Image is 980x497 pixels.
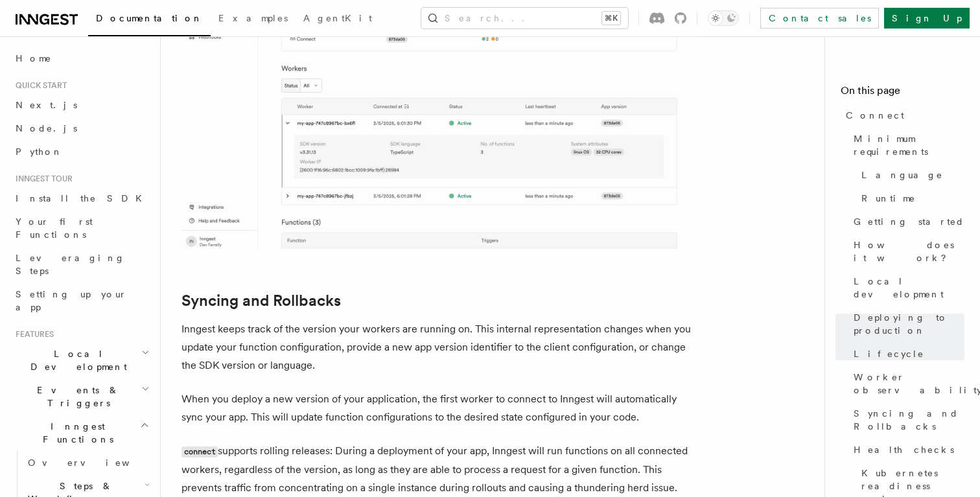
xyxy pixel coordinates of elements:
[16,146,63,157] span: Python
[10,347,141,373] span: Local Development
[854,132,964,158] span: Minimum requirements
[10,47,152,70] a: Home
[848,306,964,342] a: Deploying to production
[16,193,150,203] span: Install the SDK
[10,384,141,410] span: Events & Triggers
[848,365,964,402] a: Worker observability
[854,238,964,264] span: How does it work?
[296,4,380,35] a: AgentKit
[10,329,54,340] span: Features
[10,420,140,446] span: Inngest Functions
[854,407,964,433] span: Syncing and Rollbacks
[181,292,341,310] a: Syncing and Rollbacks
[16,289,127,312] span: Setting up your app
[10,93,152,117] a: Next.js
[421,8,628,29] button: Search...⌘K
[856,187,964,210] a: Runtime
[856,163,964,187] a: Language
[88,4,211,36] a: Documentation
[10,117,152,140] a: Node.js
[861,168,943,181] span: Language
[848,438,964,461] a: Health checks
[16,100,77,110] span: Next.js
[884,8,970,29] a: Sign Up
[28,457,161,468] span: Overview
[10,80,67,91] span: Quick start
[848,402,964,438] a: Syncing and Rollbacks
[181,442,700,497] p: supports rolling releases: During a deployment of your app, Inngest will run functions on all con...
[708,10,739,26] button: Toggle dark mode
[10,187,152,210] a: Install the SDK
[854,347,924,360] span: Lifecycle
[841,104,964,127] a: Connect
[96,13,203,23] span: Documentation
[848,127,964,163] a: Minimum requirements
[854,311,964,337] span: Deploying to production
[854,275,964,301] span: Local development
[848,233,964,270] a: How does it work?
[854,215,964,228] span: Getting started
[10,415,152,451] button: Inngest Functions
[854,443,954,456] span: Health checks
[181,390,700,426] p: When you deploy a new version of your application, the first worker to connect to Inngest will au...
[848,210,964,233] a: Getting started
[181,446,218,457] code: connect
[10,140,152,163] a: Python
[10,342,152,378] button: Local Development
[10,174,73,184] span: Inngest tour
[16,253,125,276] span: Leveraging Steps
[211,4,296,35] a: Examples
[602,12,620,25] kbd: ⌘K
[861,192,916,205] span: Runtime
[16,123,77,133] span: Node.js
[10,246,152,283] a: Leveraging Steps
[760,8,879,29] a: Contact sales
[303,13,372,23] span: AgentKit
[841,83,964,104] h4: On this page
[16,216,93,240] span: Your first Functions
[846,109,904,122] span: Connect
[218,13,288,23] span: Examples
[10,378,152,415] button: Events & Triggers
[23,451,152,474] a: Overview
[10,210,152,246] a: Your first Functions
[16,52,52,65] span: Home
[848,342,964,365] a: Lifecycle
[181,320,700,375] p: Inngest keeps track of the version your workers are running on. This internal representation chan...
[848,270,964,306] a: Local development
[10,283,152,319] a: Setting up your app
